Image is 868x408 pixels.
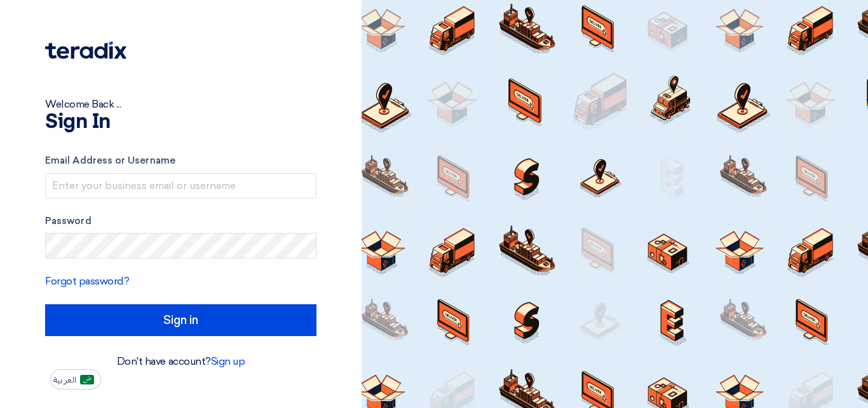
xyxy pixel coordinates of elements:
[45,354,316,369] div: Don't have account?
[45,41,126,59] img: Teradix logo
[45,214,316,229] label: Password
[211,355,245,367] a: Sign up
[53,376,76,384] span: العربية
[50,369,101,390] button: العربية
[45,304,316,336] input: Sign in
[45,275,129,287] a: Forgot password?
[45,97,316,112] div: Welcome Back ...
[45,173,316,199] input: Enter your business email or username
[45,112,316,132] h1: Sign In
[80,375,94,384] img: ar-AR.png
[45,153,316,168] label: Email Address or Username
